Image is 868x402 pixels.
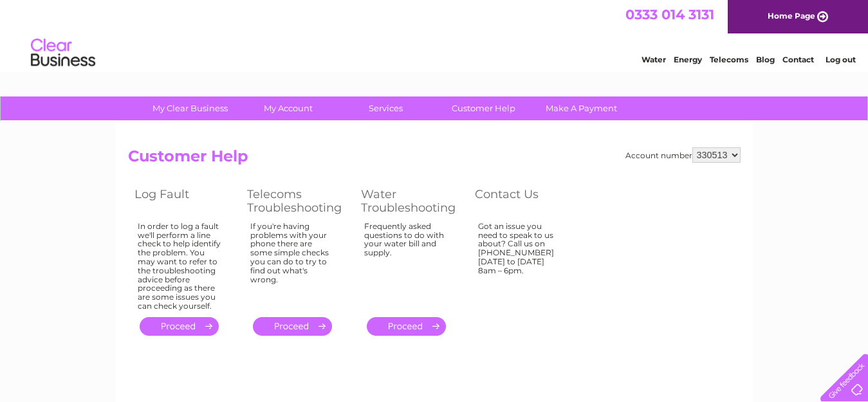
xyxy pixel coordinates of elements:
a: Services [333,96,439,120]
th: Telecoms Troubleshooting [241,184,355,218]
a: . [367,317,446,336]
th: Log Fault [128,184,241,218]
a: Blog [756,55,775,64]
div: In order to log a fault we'll perform a line check to help identify the problem. You may want to ... [138,222,221,311]
a: Water [642,55,666,64]
a: My Clear Business [137,96,243,120]
img: logo.png [30,33,96,73]
div: If you're having problems with your phone there are some simple checks you can do to try to find ... [250,222,335,306]
a: Log out [826,55,856,64]
a: My Account [235,96,341,120]
a: Make A Payment [528,96,634,120]
a: . [253,317,332,336]
a: Energy [674,55,702,64]
div: Account number [625,147,741,163]
h2: Customer Help [128,147,741,172]
div: Got an issue you need to speak to us about? Call us on [PHONE_NUMBER] [DATE] to [DATE] 8am – 6pm. [478,222,562,306]
th: Contact Us [468,184,581,218]
a: Customer Help [430,96,537,120]
th: Water Troubleshooting [355,184,468,218]
a: Contact [782,55,814,64]
div: Clear Business is a trading name of Verastar Limited (registered in [GEOGRAPHIC_DATA] No. 3667643... [131,7,739,62]
a: Telecoms [710,55,748,64]
a: . [140,317,219,336]
a: 0333 014 3131 [625,6,714,23]
div: Frequently asked questions to do with your water bill and supply. [364,222,449,306]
